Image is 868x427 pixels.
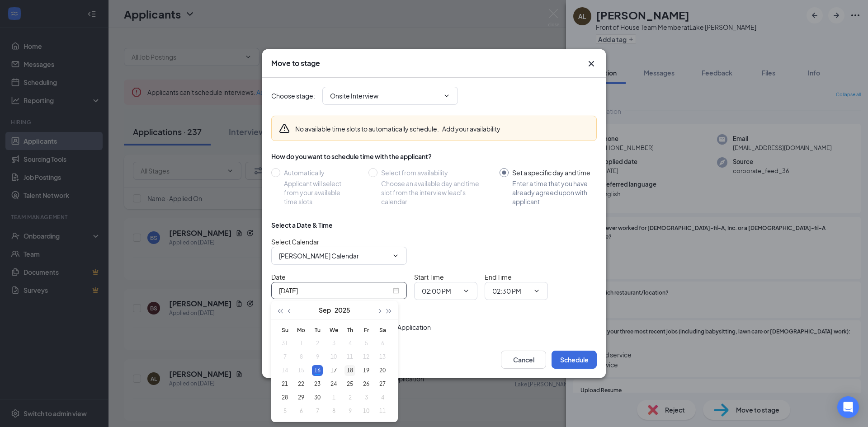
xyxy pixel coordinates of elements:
div: How do you want to schedule time with the applicant? [271,152,597,161]
td: 2025-10-02 [342,391,358,404]
div: 3 [361,392,372,403]
button: Sep [319,301,331,319]
div: Open Intercom Messenger [837,396,859,418]
td: 2025-09-23 [309,377,325,391]
th: We [325,323,342,337]
td: 2025-10-05 [277,404,293,418]
button: Close [586,58,597,69]
td: 2025-10-07 [309,404,325,418]
div: 6 [296,406,307,417]
input: End time [492,286,529,296]
td: 2025-09-26 [358,377,374,391]
span: End Time [485,273,512,281]
h3: Move to stage [271,58,320,68]
td: 2025-09-16 [309,364,325,377]
button: Cancel [501,351,546,369]
div: 25 [344,379,355,389]
div: 2 [344,392,355,403]
td: 2025-10-08 [325,404,342,418]
th: Su [277,323,293,337]
div: 20 [377,365,388,376]
div: 27 [377,379,388,389]
td: 2025-09-19 [358,364,374,377]
svg: ChevronDown [533,287,540,295]
td: 2025-09-28 [277,391,293,404]
svg: Warning [279,123,290,134]
span: Start Time [414,273,444,281]
td: 2025-09-20 [374,364,391,377]
div: 28 [279,392,290,403]
th: Th [342,323,358,337]
input: Sep 16, 2025 [279,286,391,296]
div: 16 [312,365,323,376]
div: 23 [312,379,323,389]
td: 2025-10-10 [358,404,374,418]
svg: ChevronDown [443,92,450,99]
div: 18 [344,365,355,376]
div: 21 [279,379,290,389]
span: Date [271,273,286,281]
td: 2025-09-18 [342,364,358,377]
th: Sa [374,323,391,337]
td: 2025-09-22 [293,377,309,391]
button: Schedule [552,351,597,369]
div: 19 [361,365,372,376]
th: Tu [309,323,325,337]
th: Fr [358,323,374,337]
div: 26 [361,379,372,389]
div: 24 [328,379,339,389]
td: 2025-09-29 [293,391,309,404]
th: Mo [293,323,309,337]
div: 17 [328,365,339,376]
div: 11 [377,406,388,417]
td: 2025-09-24 [325,377,342,391]
td: 2025-09-27 [374,377,391,391]
svg: ChevronDown [462,287,470,295]
td: 2025-10-06 [293,404,309,418]
input: Start time [422,286,459,296]
td: 2025-10-01 [325,391,342,404]
td: 2025-09-21 [277,377,293,391]
span: Select Calendar [271,238,319,246]
div: No available time slots to automatically schedule. [295,124,500,133]
span: Choose stage : [271,91,315,101]
td: 2025-09-30 [309,391,325,404]
div: 9 [344,406,355,417]
td: 2025-09-25 [342,377,358,391]
div: 29 [296,392,307,403]
div: 22 [296,379,307,389]
div: 7 [312,406,323,417]
button: 2025 [335,301,350,319]
td: 2025-10-11 [374,404,391,418]
td: 2025-09-17 [325,364,342,377]
td: 2025-10-03 [358,391,374,404]
div: 4 [377,392,388,403]
div: 8 [328,406,339,417]
div: 30 [312,392,323,403]
button: Add your availability [442,124,500,133]
div: 5 [279,406,290,417]
div: 10 [361,406,372,417]
div: Select a Date & Time [271,221,333,230]
td: 2025-10-09 [342,404,358,418]
div: 1 [328,392,339,403]
td: 2025-10-04 [374,391,391,404]
svg: ChevronDown [392,252,399,259]
svg: Cross [586,58,597,69]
